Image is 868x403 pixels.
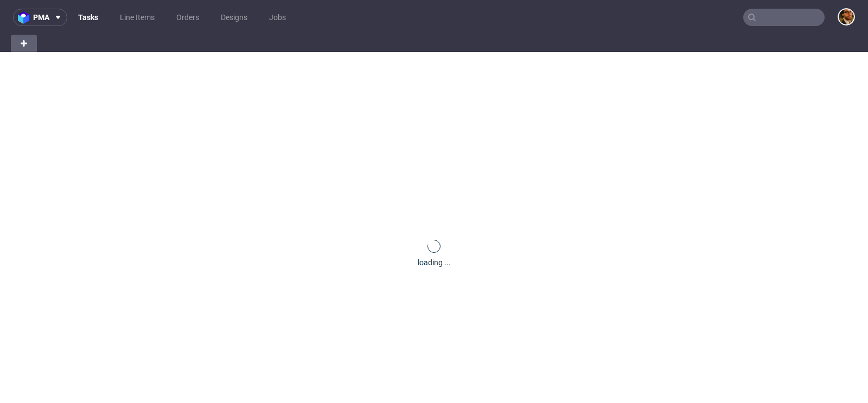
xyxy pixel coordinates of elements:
a: Tasks [72,9,105,26]
div: loading ... [418,257,451,268]
a: Orders [170,9,206,26]
a: Jobs [263,9,292,26]
img: Matteo Corsico [839,9,854,24]
a: Line Items [113,9,161,26]
img: logo [18,11,33,24]
button: pma [13,9,67,26]
a: Designs [214,9,254,26]
span: pma [33,14,49,21]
